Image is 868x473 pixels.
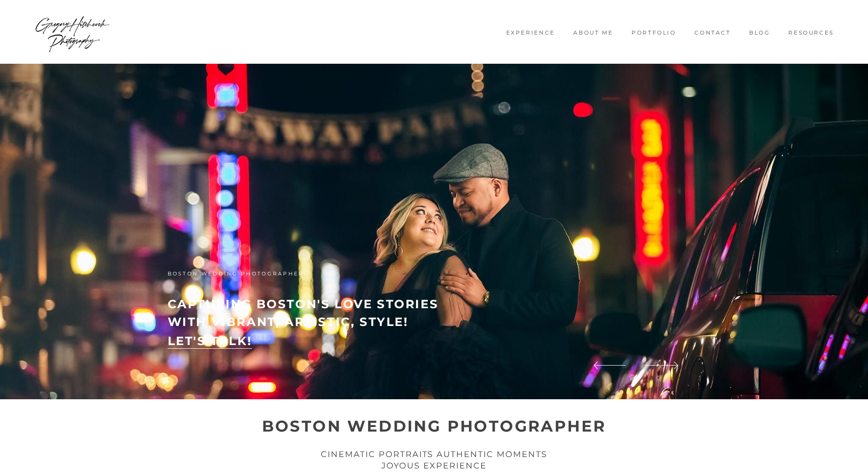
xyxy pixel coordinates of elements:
span: boston wedding photographer [168,270,304,277]
strong: with vibrant, artistic, style! [168,315,409,329]
a: Blog [742,29,777,37]
a: About me [566,29,620,37]
a: Resources [781,29,841,37]
a: LET'S TALK! [168,334,252,349]
a: Contact [688,29,738,37]
strong: capturing boston's love stories [168,297,439,311]
span: JOYOUS EXPERIENCE [381,461,487,471]
a: Portfolio [625,29,683,37]
a: Experience [499,29,562,37]
img: Wedding Photographer Boston - Gregory Hitchcock Photography [34,5,111,59]
span: CINEMATIC PORTRAITS AUTHENTIC MOMENTS [321,449,547,459]
strong: BOSTON WEDDING PHOTOGRAPHER [262,417,606,436]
